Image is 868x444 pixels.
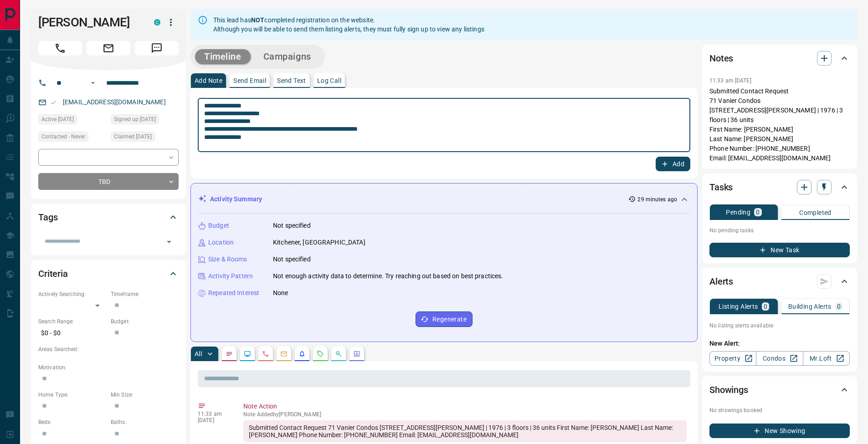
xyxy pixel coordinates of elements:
button: Open [163,235,175,248]
h2: Criteria [38,266,68,281]
p: Note Action [243,402,687,411]
div: Activity Summary29 minutes ago [198,191,690,208]
h2: Alerts [709,274,733,289]
svg: Calls [262,350,269,357]
svg: Emails [280,350,288,357]
span: Contacted - Never [41,132,85,141]
div: condos.ca [154,19,160,26]
svg: Opportunities [335,350,342,357]
p: Send Email [233,77,266,84]
p: 29 minutes ago [637,195,677,204]
div: Criteria [38,263,179,285]
button: Timeline [195,49,251,64]
button: Regenerate [416,311,473,327]
p: Pending [726,209,750,215]
p: Beds: [38,418,106,426]
p: 0 [764,303,767,310]
h2: Tags [38,210,57,225]
svg: Agent Actions [353,350,360,357]
p: No showings booked [709,406,850,414]
button: Add [656,157,690,171]
p: [DATE] [198,417,230,424]
a: [EMAIL_ADDRESS][DOMAIN_NAME] [63,98,166,106]
p: Repeated Interest [208,288,259,298]
p: Note Added by [PERSON_NAME] [243,411,687,418]
p: New Alert: [709,339,850,348]
strong: NOT [251,16,264,24]
div: TBD [38,173,179,190]
p: Size & Rooms [208,255,247,264]
div: Tags [38,206,179,228]
p: Listing Alerts [719,303,758,310]
a: Mr.Loft [803,351,850,366]
div: This lead has completed registration on the website. Although you will be able to send them listi... [213,12,484,37]
h2: Tasks [709,180,733,194]
span: Call [38,41,82,56]
p: Timeframe: [111,290,179,298]
div: Alerts [709,270,850,292]
p: Actively Searching: [38,290,106,298]
svg: Listing Alerts [298,350,306,357]
p: 11:33 am [DATE] [709,77,751,84]
p: Home Type: [38,391,106,399]
p: Log Call [317,77,341,84]
p: Activity Summary [210,194,262,204]
p: Add Note [195,77,222,84]
p: $0 - $0 [38,326,106,341]
span: Active [DATE] [41,115,74,124]
p: 0 [756,209,760,215]
p: Not specified [273,255,311,264]
p: Completed [799,209,832,216]
svg: Notes [226,350,233,357]
div: Submitted Contact Request 71 Vanier Condos [STREET_ADDRESS][PERSON_NAME] | 1976 | 3 floors | 36 u... [243,420,687,442]
p: None [273,288,288,298]
p: Areas Searched: [38,345,179,353]
h1: [PERSON_NAME] [38,15,140,30]
p: Building Alerts [788,303,832,310]
p: Kitchener, [GEOGRAPHIC_DATA] [273,238,365,247]
p: Motivation: [38,363,179,372]
p: Search Range: [38,317,106,326]
h2: Notes [709,51,733,66]
p: Budget: [111,317,179,326]
p: 11:33 am [198,411,230,417]
div: Tasks [709,176,850,198]
p: Not specified [273,221,311,230]
h2: Showings [709,383,748,397]
div: Showings [709,379,850,401]
p: Not enough activity data to determine. Try reaching out based on best practices. [273,271,503,281]
button: Open [87,77,98,88]
div: Fri Sep 12 2025 [38,114,106,127]
button: Campaigns [254,49,320,64]
span: Email [87,41,130,56]
p: All [195,351,202,357]
p: Budget [208,221,229,230]
button: New Task [709,243,850,257]
div: Notes [709,47,850,69]
a: Condos [756,351,803,366]
span: Message [135,41,179,56]
span: Claimed [DATE] [114,132,152,141]
span: Signed up [DATE] [114,115,156,124]
p: No pending tasks [709,224,850,237]
p: No listing alerts available [709,322,850,330]
p: Baths: [111,418,179,426]
p: Submitted Contact Request 71 Vanier Condos [STREET_ADDRESS][PERSON_NAME] | 1976 | 3 floors | 36 u... [709,87,850,163]
div: Fri Sep 12 2025 [111,114,179,127]
p: Send Text [277,77,306,84]
p: 0 [837,303,841,310]
p: Min Size: [111,391,179,399]
svg: Lead Browsing Activity [244,350,251,357]
p: Activity Pattern [208,271,253,281]
p: Location [208,238,234,247]
button: New Showing [709,424,850,438]
div: Fri Sep 12 2025 [111,132,179,144]
svg: Email Valid [50,99,56,106]
svg: Requests [317,350,324,357]
a: Property [709,351,756,366]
